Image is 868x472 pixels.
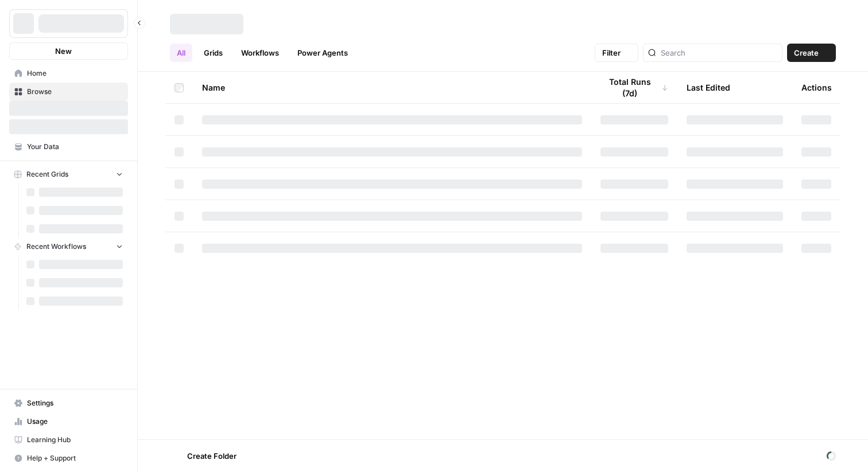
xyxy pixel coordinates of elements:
[27,398,123,408] span: Settings
[9,238,128,255] button: Recent Workflows
[9,449,128,467] button: Help + Support
[661,47,777,58] input: Search
[234,44,286,62] a: Workflows
[600,72,668,103] div: Total Runs (7d)
[26,169,68,180] span: Recent Grids
[27,87,123,97] span: Browse
[9,83,128,101] a: Browse
[27,416,123,427] span: Usage
[9,42,128,60] button: New
[27,68,123,79] span: Home
[187,450,237,462] span: Create Folder
[595,44,638,62] button: Filter
[290,44,355,62] a: Power Agents
[787,44,836,62] button: Create
[197,44,230,62] a: Grids
[26,241,86,252] span: Recent Workflows
[9,166,128,183] button: Recent Grids
[27,142,123,152] span: Your Data
[9,394,128,412] a: Settings
[27,435,123,445] span: Learning Hub
[9,64,128,83] a: Home
[55,45,72,57] span: New
[602,47,621,58] span: Filter
[170,447,243,465] button: Create Folder
[687,72,730,103] div: Last Edited
[9,138,128,156] a: Your Data
[27,453,123,463] span: Help + Support
[202,72,582,103] div: Name
[170,44,192,62] a: All
[9,431,128,449] a: Learning Hub
[9,412,128,431] a: Usage
[801,72,832,103] div: Actions
[794,47,819,58] span: Create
